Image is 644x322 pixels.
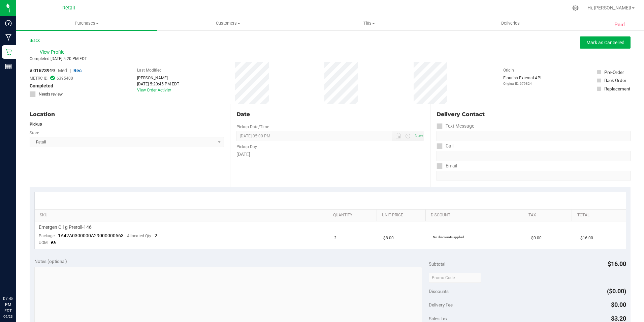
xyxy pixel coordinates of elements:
[40,49,67,56] span: View Profile
[70,68,71,73] span: |
[30,110,224,118] div: Location
[503,81,541,86] p: Original ID: 679824
[40,213,325,218] a: SKU
[611,315,626,322] span: $3.20
[503,67,514,73] label: Origin
[5,34,12,41] inline-svg: Manufacturing
[503,75,541,86] div: Flourish External API
[607,288,626,295] span: ($0.00)
[437,161,457,171] label: Email
[604,85,630,92] div: Replacement
[39,224,92,231] span: Emergen C 1g Preroll-146
[236,110,424,118] div: Date
[137,67,162,73] label: Last Modified
[30,75,49,81] span: METRC ID:
[429,302,453,307] span: Delivery Fee
[5,20,12,26] inline-svg: Dashboard
[58,68,67,73] span: Med
[431,213,520,218] a: Discount
[236,151,424,158] div: [DATE]
[437,141,453,151] label: Call
[30,130,39,136] label: Store
[611,301,626,308] span: $0.00
[299,16,440,30] a: Tills
[3,296,13,314] p: 07:45 PM EDT
[236,124,269,130] label: Pickup Date/Time
[30,67,55,74] span: # 01673919
[587,5,631,10] span: Hi, [PERSON_NAME]!
[604,77,626,84] div: Back Order
[383,235,394,241] span: $8.00
[30,56,87,61] span: Completed [DATE] 5:20 PM EDT
[580,235,593,241] span: $16.00
[531,235,542,241] span: $0.00
[16,16,157,30] a: Purchases
[30,122,42,127] strong: Pickup
[3,314,13,319] p: 09/23
[30,38,40,43] a: Back
[382,213,423,218] a: Unit Price
[30,82,53,89] span: Completed
[437,131,631,141] input: Format: (999) 999-9999
[236,144,257,150] label: Pickup Day
[433,235,464,239] span: No discounts applied
[51,240,56,245] span: ea
[50,75,55,81] span: In Sync
[580,36,631,49] button: Mark as Cancelled
[608,260,626,267] span: $16.00
[5,63,12,70] inline-svg: Reports
[157,16,298,30] a: Customers
[492,20,529,26] span: Deliveries
[429,316,448,321] span: Sales Tax
[528,213,569,218] a: Tax
[137,88,171,92] a: View Order Activity
[586,40,624,45] span: Mark as Cancelled
[5,49,12,55] inline-svg: Retail
[127,234,151,238] span: Allocated Qty
[158,20,298,26] span: Customers
[137,75,179,81] div: [PERSON_NAME]
[58,233,124,238] span: 1A42A0300000A29000000563
[333,213,374,218] a: Quantity
[155,233,157,238] span: 2
[429,261,445,267] span: Subtotal
[429,273,481,283] input: Promo Code
[39,91,63,97] span: Needs review
[7,268,27,288] iframe: Resource center
[577,213,618,218] a: Total
[73,68,82,73] span: Rec
[57,75,73,81] span: 6395400
[429,285,449,297] span: Discounts
[571,5,580,11] div: Manage settings
[39,234,55,238] span: Package
[604,69,624,76] div: Pre-Order
[334,235,336,241] span: 2
[299,20,440,26] span: Tills
[16,20,157,26] span: Purchases
[437,151,631,161] input: Format: (999) 999-9999
[34,259,67,264] span: Notes (optional)
[62,5,75,11] span: Retail
[137,81,179,87] div: [DATE] 5:20:45 PM EDT
[440,16,581,30] a: Deliveries
[614,21,625,29] span: Paid
[437,121,474,131] label: Text Message
[39,240,47,245] span: UOM
[437,110,631,118] div: Delivery Contact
